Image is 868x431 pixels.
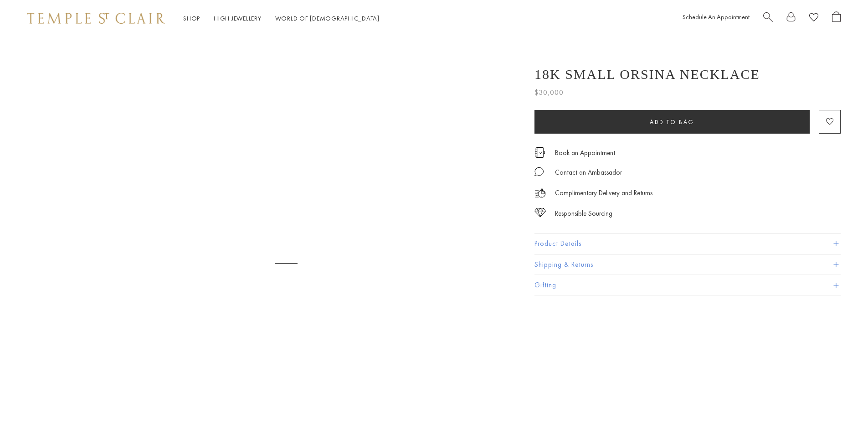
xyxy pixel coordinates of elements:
[763,11,773,26] a: Search
[183,13,380,24] nav: Main navigation
[534,275,841,296] button: Gifting
[555,208,612,219] div: Responsible Sourcing
[214,14,262,22] a: High JewelleryHigh Jewellery
[534,147,545,158] img: icon_appointment.svg
[534,167,544,176] img: MessageIcon-01_2.svg
[555,167,622,178] div: Contact an Ambassador
[822,388,859,422] iframe: Gorgias live chat messenger
[534,110,810,134] button: Add to bag
[650,118,694,126] span: Add to bag
[534,187,546,199] img: icon_delivery.svg
[809,11,818,26] a: View Wishlist
[27,13,165,24] img: Temple St. Clair
[183,14,200,22] a: ShopShop
[534,87,564,99] span: $30,000
[534,208,546,217] img: icon_sourcing.svg
[534,67,760,82] h1: 18K Small Orsina Necklace
[275,14,380,22] a: World of [DEMOGRAPHIC_DATA]World of [DEMOGRAPHIC_DATA]
[534,254,841,275] button: Shipping & Returns
[832,11,841,26] a: Open Shopping Bag
[683,13,750,21] a: Schedule An Appointment
[534,234,841,254] button: Product Details
[555,148,615,158] a: Book an Appointment
[555,187,652,199] p: Complimentary Delivery and Returns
